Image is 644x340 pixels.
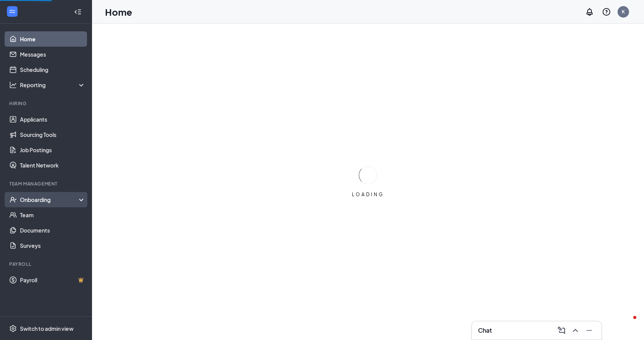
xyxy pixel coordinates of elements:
div: LOADING [349,191,387,198]
iframe: Intercom live chat [618,314,636,332]
div: Onboarding [20,196,79,203]
svg: WorkstreamLogo [8,8,16,15]
svg: ChevronUp [571,326,580,335]
svg: Collapse [74,8,82,16]
a: Scheduling [20,62,85,77]
button: ComposeMessage [555,324,568,337]
div: Team Management [9,181,84,187]
a: Home [20,31,85,47]
svg: ComposeMessage [557,326,566,335]
button: ChevronUp [569,324,582,337]
div: Hiring [9,100,84,107]
a: Surveys [20,238,85,253]
h3: Chat [478,326,492,335]
a: Applicants [20,112,85,127]
div: Switch to admin view [20,325,74,332]
div: Reporting [20,81,86,89]
a: Sourcing Tools [20,127,85,142]
div: K [622,8,625,15]
svg: Settings [9,325,17,332]
svg: QuestionInfo [602,7,611,16]
button: Minimize [583,324,595,337]
a: Team [20,207,85,223]
svg: Minimize [585,326,594,335]
div: Payroll [9,261,84,267]
svg: Analysis [9,81,17,89]
svg: Notifications [585,7,594,16]
a: Talent Network [20,158,85,173]
a: Documents [20,223,85,238]
a: Job Postings [20,142,85,158]
a: Messages [20,47,85,62]
h1: Home [105,5,132,18]
a: PayrollCrown [20,272,85,288]
svg: UserCheck [9,196,17,203]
